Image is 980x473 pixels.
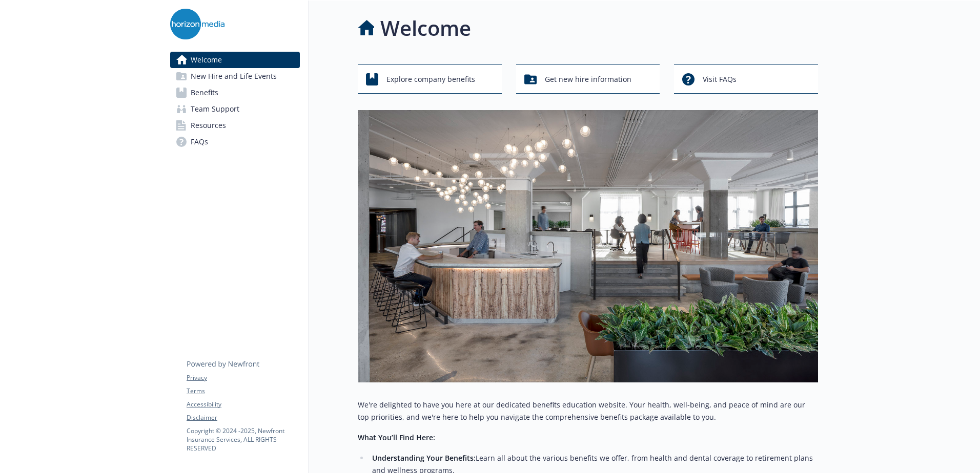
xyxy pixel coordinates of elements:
p: We're delighted to have you here at our dedicated benefits education website. Your health, well-b... [358,399,818,423]
h1: Welcome [380,13,471,44]
span: Resources [191,117,226,134]
span: New Hire and Life Events [191,68,277,84]
a: Team Support [170,101,300,117]
a: FAQs [170,134,300,150]
span: Get new hire information [545,70,631,89]
button: Visit FAQs [674,64,818,94]
a: Accessibility [187,400,299,409]
button: Get new hire information [516,64,660,94]
span: Explore company benefits [386,70,475,89]
a: Benefits [170,84,300,101]
span: Visit FAQs [703,70,737,89]
span: FAQs [191,134,208,150]
img: overview page banner [358,110,818,382]
span: Team Support [191,101,239,117]
span: Benefits [191,84,218,101]
a: Privacy [187,373,299,382]
p: Copyright © 2024 - 2025 , Newfront Insurance Services, ALL RIGHTS RESERVED [187,426,299,453]
a: Welcome [170,52,300,68]
button: Explore company benefits [358,64,502,94]
strong: Understanding Your Benefits: [372,453,476,463]
a: Disclaimer [187,413,299,422]
span: Welcome [191,52,222,68]
a: Terms [187,386,299,396]
a: New Hire and Life Events [170,68,300,84]
a: Resources [170,117,300,134]
strong: What You’ll Find Here: [358,433,435,442]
